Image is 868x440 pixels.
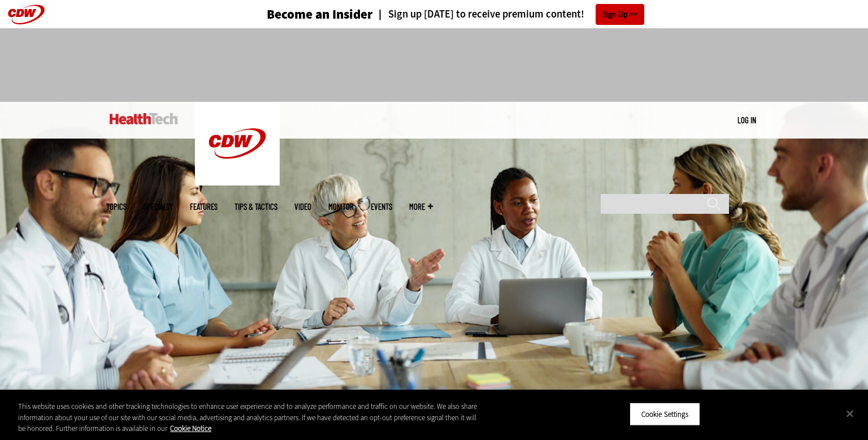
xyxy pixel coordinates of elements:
a: Video [294,202,311,211]
a: Events [371,202,392,211]
a: Tips & Tactics [235,202,277,211]
a: Log in [737,115,756,125]
a: More information about your privacy [170,424,211,433]
span: Topics [106,202,127,211]
span: More [409,202,433,211]
div: User menu [737,114,756,126]
span: Specialty [144,202,173,211]
button: Close [837,401,862,426]
div: This website uses cookies and other tracking technologies to enhance user experience and to analy... [18,401,478,434]
button: Cookie Settings [630,402,700,426]
a: MonITor [328,202,354,211]
img: Home [195,102,280,186]
iframe: advertisement [228,40,640,90]
a: Sign Up [596,4,644,25]
h3: Become an Insider [267,8,373,21]
a: Become an Insider [224,8,373,21]
a: Sign up [DATE] to receive premium content! [373,9,584,20]
a: Features [190,202,218,211]
img: Home [110,113,178,124]
a: CDW [195,176,280,188]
